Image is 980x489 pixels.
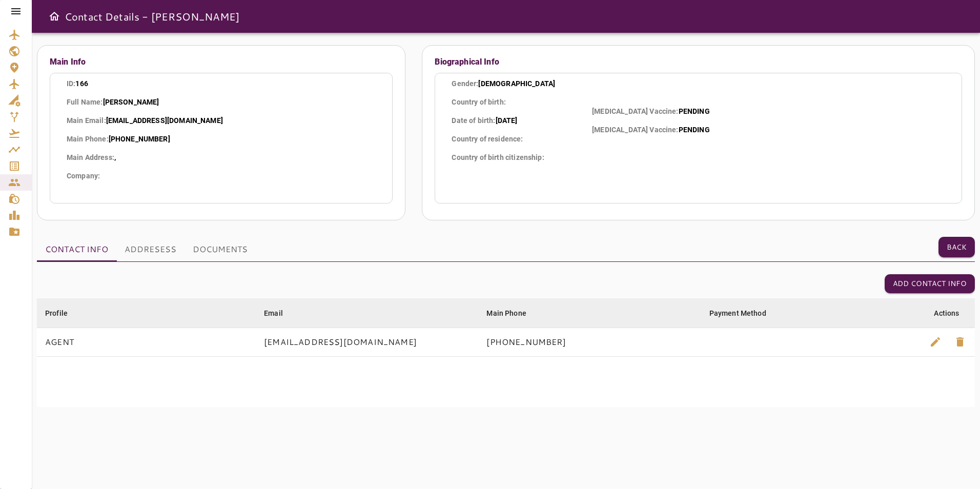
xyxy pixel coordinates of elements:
b: [DEMOGRAPHIC_DATA] [478,79,555,88]
span: Profile [45,307,81,319]
b: [PHONE_NUMBER] [109,135,170,143]
button: ADDRESESS [116,237,185,261]
p: [MEDICAL_DATA] Vaccine : [592,125,710,135]
p: Full Name : [67,97,376,107]
p: Company : [67,171,376,181]
span: Email [264,307,296,319]
span: Main Phone [486,307,540,319]
div: Main Phone [486,307,526,319]
button: DOCUMENTS [185,237,256,261]
td: AGENT [37,328,256,356]
p: ID : [67,78,376,89]
p: Main Email : [67,115,376,126]
td: [EMAIL_ADDRESS][DOMAIN_NAME] [256,328,478,356]
div: Email [264,307,283,319]
p: Main Info [50,56,86,68]
span: delete [954,336,966,348]
p: Biographical Info [435,56,499,68]
p: Main Phone : [67,134,376,144]
p: Country of birth citizenship : [452,152,549,162]
p: Country of birth : [452,97,530,107]
p: Main Address : [67,152,376,162]
p: Gender : [452,78,555,89]
b: PENDING [679,126,710,134]
div: Profile [45,307,68,319]
b: , [114,153,116,161]
h6: Contact Details - [PERSON_NAME] [65,8,240,25]
button: Edit Contact [923,330,948,354]
button: CONTACT INFO [37,237,116,261]
b: [DATE] [496,116,518,125]
button: Open drawer [44,6,65,27]
p: Date of birth : [452,115,536,126]
div: full width tabs example [37,237,256,261]
button: Delete Contact [948,330,972,354]
b: PENDING [679,107,710,115]
td: [PHONE_NUMBER] [478,328,701,356]
button: Back [938,237,975,257]
button: Add Contact Info [885,274,975,293]
b: [PERSON_NAME] [103,98,159,106]
b: [EMAIL_ADDRESS][DOMAIN_NAME] [106,116,223,125]
span: edit [929,336,942,348]
span: Payment Method [709,307,780,319]
p: Country of residence : [452,134,539,144]
div: Payment Method [709,307,766,319]
p: [MEDICAL_DATA] Vaccine : [592,106,710,116]
b: 166 [75,79,88,88]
